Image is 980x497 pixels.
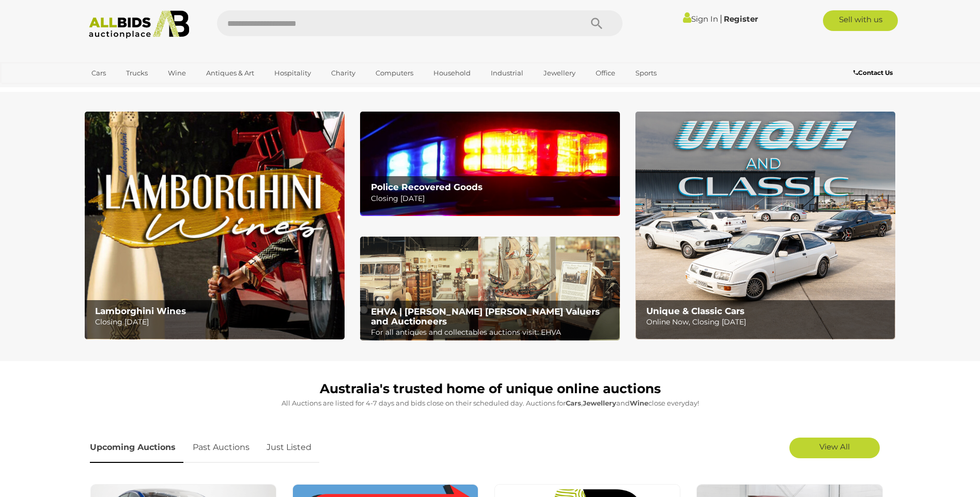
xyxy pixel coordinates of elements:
p: Closing [DATE] [371,192,614,205]
span: | [720,13,722,24]
a: Upcoming Auctions [90,432,183,463]
a: Lamborghini Wines Lamborghini Wines Closing [DATE] [85,112,345,339]
strong: Jewellery [583,399,616,407]
b: Police Recovered Goods [371,182,483,192]
a: View All [789,438,880,458]
a: Office [589,65,622,82]
a: Antiques & Art [199,65,261,82]
strong: Wine [630,399,648,407]
p: For all antiques and collectables auctions visit: EHVA [371,326,614,339]
a: Wine [161,65,193,82]
a: Jewellery [537,65,582,82]
a: Just Listed [259,432,319,463]
a: Charity [324,65,362,82]
a: Sports [629,65,663,82]
b: Contact Us [853,69,893,76]
img: EHVA | Evans Hastings Valuers and Auctioneers [360,237,620,341]
p: All Auctions are listed for 4-7 days and bids close on their scheduled day. Auctions for , and cl... [90,397,891,409]
button: Search [571,10,623,36]
strong: Cars [566,399,581,407]
a: Contact Us [853,67,895,79]
span: View All [819,442,850,452]
a: Unique & Classic Cars Unique & Classic Cars Online Now, Closing [DATE] [635,112,895,339]
p: Online Now, Closing [DATE] [646,316,890,329]
a: Trucks [119,65,154,82]
a: Hospitality [268,65,318,82]
a: [GEOGRAPHIC_DATA] [85,82,172,99]
h1: Australia's trusted home of unique online auctions [90,382,891,396]
a: Sell with us [823,10,898,31]
a: EHVA | Evans Hastings Valuers and Auctioneers EHVA | [PERSON_NAME] [PERSON_NAME] Valuers and Auct... [360,237,620,341]
img: Allbids.com.au [83,10,195,39]
a: Past Auctions [185,432,257,463]
a: Police Recovered Goods Police Recovered Goods Closing [DATE] [360,112,620,215]
b: Unique & Classic Cars [646,306,744,316]
b: EHVA | [PERSON_NAME] [PERSON_NAME] Valuers and Auctioneers [371,306,600,327]
img: Police Recovered Goods [360,112,620,215]
a: Cars [85,65,113,82]
a: Household [427,65,477,82]
a: Sign In [683,14,718,24]
a: Computers [369,65,420,82]
a: Industrial [484,65,530,82]
a: Register [724,14,758,24]
img: Lamborghini Wines [85,112,345,339]
img: Unique & Classic Cars [635,112,895,339]
b: Lamborghini Wines [95,306,186,316]
p: Closing [DATE] [95,316,338,329]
